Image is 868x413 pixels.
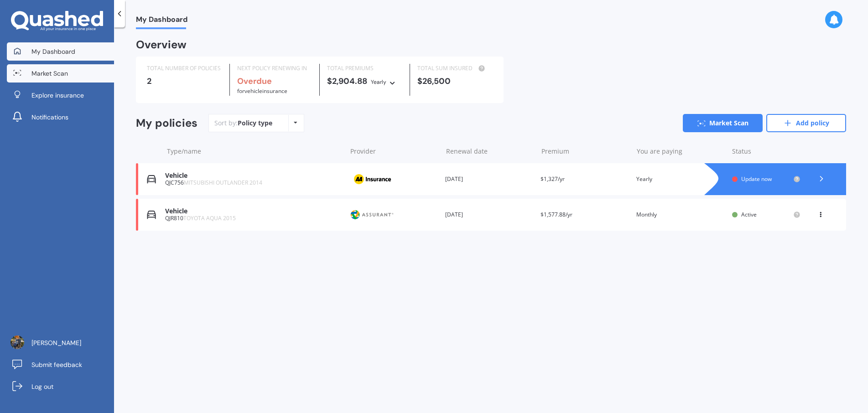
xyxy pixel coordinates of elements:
div: Vehicle [165,207,342,215]
a: Notifications [7,108,114,126]
a: Add policy [766,114,846,132]
div: TOTAL SUM INSURED [417,64,493,73]
span: MITSUBISHI OUTLANDER 2014 [184,179,262,186]
span: Submit feedback [31,360,82,369]
span: Active [741,211,757,218]
span: for Vehicle insurance [237,87,287,95]
a: Submit feedback [7,356,114,374]
a: [PERSON_NAME] [7,334,114,352]
span: Market Scan [31,69,68,78]
div: Renewal date [446,147,534,156]
img: Vehicle [147,210,156,219]
b: Overdue [237,76,272,87]
span: $1,327/yr [541,175,565,183]
div: [DATE] [445,210,534,219]
div: QJC756 [165,180,342,186]
div: Status [732,147,800,156]
span: Notifications [31,113,68,122]
a: Market Scan [683,114,763,132]
span: [PERSON_NAME] [31,338,81,347]
span: Explore insurance [31,91,84,100]
div: Yearly [371,77,386,87]
div: Vehicle [165,172,342,180]
span: My Dashboard [136,15,187,27]
div: [DATE] [445,175,534,184]
div: $26,500 [417,77,493,86]
div: Type/name [167,147,343,156]
div: Yearly [636,175,725,184]
a: Log out [7,377,114,396]
div: 2 [147,77,222,86]
div: Premium [541,147,629,156]
div: TOTAL NUMBER OF POLICIES [147,64,222,73]
div: Monthly [636,210,725,219]
div: Policy type [238,119,272,128]
div: Overview [136,40,187,49]
div: QJR810 [165,215,342,222]
div: Provider [350,147,438,156]
div: Sort by: [214,119,272,128]
a: Market Scan [7,64,114,83]
span: TOYOTA AQUA 2015 [183,214,236,222]
img: Vehicle [147,175,156,184]
div: My policies [136,117,198,130]
img: ACg8ocK_e1kII3xcns_VK9o_7WidAfT4c3Y6HkT7p1qK8qAKR8PeMVRvHA=s96-c [10,336,24,349]
a: Explore insurance [7,86,114,104]
span: Log out [31,382,53,391]
img: Protecta [349,206,395,223]
img: AA [349,170,395,188]
div: NEXT POLICY RENEWING IN [237,64,312,73]
span: $1,577.88/yr [541,211,572,218]
span: My Dashboard [31,47,75,56]
div: You are paying [637,147,725,156]
span: Update now [741,175,772,183]
div: TOTAL PREMIUMS [327,64,402,73]
div: $2,904.88 [327,77,402,87]
a: My Dashboard [7,42,114,61]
